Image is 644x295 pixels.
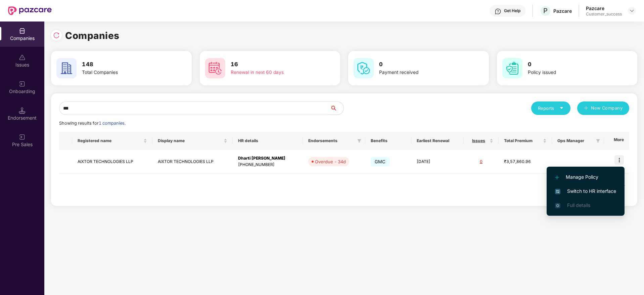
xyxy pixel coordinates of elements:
div: Customer_success [586,11,622,17]
img: svg+xml;base64,PHN2ZyB3aWR0aD0iMTQuNSIgaGVpZ2h0PSIxNC41IiB2aWV3Qm94PSIwIDAgMTYgMTYiIGZpbGw9Im5vbm... [19,107,26,114]
img: svg+xml;base64,PHN2ZyB4bWxucz0iaHR0cDovL3d3dy53My5vcmcvMjAwMC9zdmciIHdpZHRoPSI2MCIgaGVpZ2h0PSI2MC... [354,58,374,78]
span: caret-down [559,106,564,110]
span: GMC [371,157,390,166]
span: filter [596,139,600,143]
div: Total Companies [82,69,167,76]
span: Switch to HR interface [555,187,616,195]
div: ₹3,57,860.96 [504,159,547,165]
span: filter [357,139,361,143]
th: Earliest Renewal [411,132,464,150]
img: svg+xml;base64,PHN2ZyBpZD0iRHJvcGRvd24tMzJ4MzIiIHhtbG5zPSJodHRwOi8vd3d3LnczLm9yZy8yMDAwL3N2ZyIgd2... [629,8,635,13]
div: Dharti [PERSON_NAME] [238,155,297,162]
div: Overdue - 34d [315,158,346,165]
div: Renewal in next 60 days [231,69,315,76]
img: svg+xml;base64,PHN2ZyB4bWxucz0iaHR0cDovL3d3dy53My5vcmcvMjAwMC9zdmciIHdpZHRoPSI2MCIgaGVpZ2h0PSI2MC... [205,58,225,78]
th: HR details [233,132,303,150]
span: Display name [158,138,222,143]
h3: 0 [528,60,612,69]
h3: 148 [82,60,167,69]
img: icon [614,155,624,165]
span: Full details [567,202,590,208]
span: Ops Manager [557,138,593,143]
div: Get Help [504,8,520,13]
div: 0 [469,159,493,165]
img: svg+xml;base64,PHN2ZyBpZD0iSXNzdWVzX2Rpc2FibGVkIiB4bWxucz0iaHR0cDovL3d3dy53My5vcmcvMjAwMC9zdmciIH... [19,54,26,61]
img: svg+xml;base64,PHN2ZyB3aWR0aD0iMjAiIGhlaWdodD0iMjAiIHZpZXdCb3g9IjAgMCAyMCAyMCIgZmlsbD0ibm9uZSIgeG... [19,134,26,140]
span: Manage Policy [555,173,616,181]
div: [PHONE_NUMBER] [238,162,297,168]
div: Reports [538,105,564,112]
div: Policy issued [528,69,612,76]
h3: 16 [231,60,315,69]
span: New Company [591,105,623,112]
img: svg+xml;base64,PHN2ZyB4bWxucz0iaHR0cDovL3d3dy53My5vcmcvMjAwMC9zdmciIHdpZHRoPSIxNi4zNjMiIGhlaWdodD... [555,203,560,208]
div: Payment received [379,69,464,76]
th: Benefits [365,132,411,150]
td: [DATE] [411,150,464,174]
span: 1 companies. [99,121,126,126]
img: svg+xml;base64,PHN2ZyBpZD0iUmVsb2FkLTMyeDMyIiB4bWxucz0iaHR0cDovL3d3dy53My5vcmcvMjAwMC9zdmciIHdpZH... [53,32,60,39]
span: Registered name [78,138,142,143]
span: filter [595,137,601,145]
img: New Pazcare Logo [8,6,52,15]
span: Endorsements [308,138,355,143]
span: search [330,106,343,111]
span: P [543,7,548,15]
span: filter [356,137,363,145]
img: svg+xml;base64,PHN2ZyB4bWxucz0iaHR0cDovL3d3dy53My5vcmcvMjAwMC9zdmciIHdpZHRoPSI2MCIgaGVpZ2h0PSI2MC... [56,58,77,78]
h1: Companies [65,28,120,43]
th: Total Premium [499,132,552,150]
h3: 0 [379,60,464,69]
th: More [604,132,629,150]
div: Pazcare [553,8,572,14]
th: Registered name [72,132,152,150]
th: Issues [464,132,499,150]
button: search [330,101,344,115]
span: Total Premium [504,138,542,143]
img: svg+xml;base64,PHN2ZyB4bWxucz0iaHR0cDovL3d3dy53My5vcmcvMjAwMC9zdmciIHdpZHRoPSIxNiIgaGVpZ2h0PSIxNi... [555,189,560,194]
img: svg+xml;base64,PHN2ZyB4bWxucz0iaHR0cDovL3d3dy53My5vcmcvMjAwMC9zdmciIHdpZHRoPSIxMi4yMDEiIGhlaWdodD... [555,175,559,179]
td: AIXTOR TECHNOLOGIES LLP [72,150,152,174]
th: Display name [152,132,233,150]
span: plus [584,106,588,111]
div: Pazcare [586,5,622,11]
img: svg+xml;base64,PHN2ZyB3aWR0aD0iMjAiIGhlaWdodD0iMjAiIHZpZXdCb3g9IjAgMCAyMCAyMCIgZmlsbD0ibm9uZSIgeG... [19,81,26,87]
img: svg+xml;base64,PHN2ZyB4bWxucz0iaHR0cDovL3d3dy53My5vcmcvMjAwMC9zdmciIHdpZHRoPSI2MCIgaGVpZ2h0PSI2MC... [502,58,522,78]
img: svg+xml;base64,PHN2ZyBpZD0iQ29tcGFuaWVzIiB4bWxucz0iaHR0cDovL3d3dy53My5vcmcvMjAwMC9zdmciIHdpZHRoPS... [19,28,26,34]
button: plusNew Company [577,101,629,115]
span: Issues [469,138,488,143]
img: svg+xml;base64,PHN2ZyBpZD0iSGVscC0zMngzMiIgeG1sbnM9Imh0dHA6Ly93d3cudzMub3JnLzIwMDAvc3ZnIiB3aWR0aD... [495,8,501,15]
td: AIXTOR TECHNOLOGIES LLP [152,150,233,174]
span: Showing results for [59,121,126,126]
